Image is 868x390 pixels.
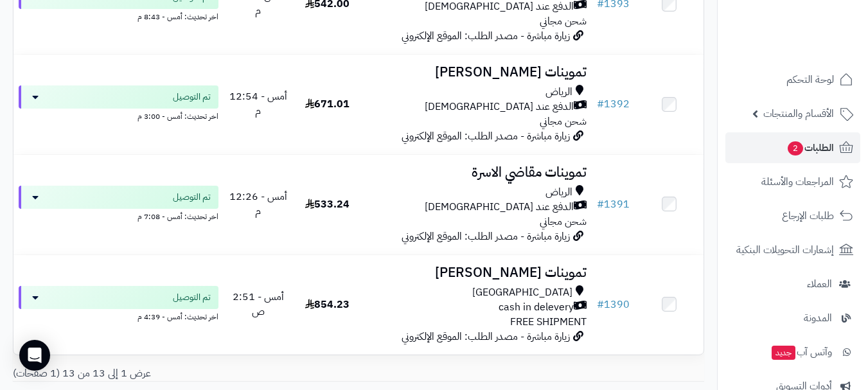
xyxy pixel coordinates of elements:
[597,297,630,312] a: #1390
[725,337,860,368] a: وآتس آبجديد
[540,114,587,129] span: شحن مجاني
[229,189,287,219] span: أمس - 12:26 م
[597,96,604,112] span: #
[736,241,834,259] span: إشعارات التحويلات البنكية
[425,200,574,215] span: الدفع عند [DEMOGRAPHIC_DATA]
[597,197,630,212] a: #1391
[786,139,834,157] span: الطلبات
[807,275,832,293] span: العملاء
[725,132,860,163] a: الطلبات2
[173,291,211,304] span: تم التوصيل
[173,191,211,204] span: تم التوصيل
[367,265,587,280] h3: تموينات [PERSON_NAME]
[305,297,350,312] span: 854.23
[19,309,218,323] div: اخر تحديث: أمس - 4:39 م
[305,96,350,112] span: 671.01
[173,91,211,103] span: تم التوصيل
[3,366,359,381] div: عرض 1 إلى 13 من 13 (1 صفحات)
[233,289,284,319] span: أمس - 2:51 ص
[499,300,574,315] span: cash in delevery
[545,85,572,100] span: الرياض
[402,28,570,44] span: زيارة مباشرة - مصدر الطلب: الموقع الإلكتروني
[19,109,218,122] div: اخر تحديث: أمس - 3:00 م
[782,207,834,225] span: طلبات الإرجاع
[402,329,570,344] span: زيارة مباشرة - مصدر الطلب: الموقع الإلكتروني
[770,343,832,361] span: وآتس آب
[540,214,587,229] span: شحن مجاني
[597,96,630,112] a: #1392
[786,71,834,89] span: لوحة التحكم
[19,209,218,222] div: اخر تحديث: أمس - 7:08 م
[305,197,350,212] span: 533.24
[725,303,860,333] a: المدونة
[804,309,832,327] span: المدونة
[367,165,587,180] h3: تموينات مقاضي الاسرة
[725,64,860,95] a: لوحة التحكم
[763,105,834,123] span: الأقسام والمنتجات
[540,13,587,29] span: شحن مجاني
[725,166,860,197] a: المراجعات والأسئلة
[402,129,570,144] span: زيارة مباشرة - مصدر الطلب: الموقع الإلكتروني
[725,235,860,265] a: إشعارات التحويلات البنكية
[545,185,572,200] span: الرياض
[788,141,803,155] span: 2
[19,340,50,371] div: Open Intercom Messenger
[761,173,834,191] span: المراجعات والأسئلة
[597,197,604,212] span: #
[472,285,572,300] span: [GEOGRAPHIC_DATA]
[725,200,860,231] a: طلبات الإرجاع
[425,100,574,114] span: الدفع عند [DEMOGRAPHIC_DATA]
[725,269,860,299] a: العملاء
[367,65,587,80] h3: تموينات [PERSON_NAME]
[402,229,570,244] span: زيارة مباشرة - مصدر الطلب: الموقع الإلكتروني
[510,314,587,330] span: FREE SHIPMENT
[19,9,218,22] div: اخر تحديث: أمس - 8:43 م
[597,297,604,312] span: #
[772,346,795,360] span: جديد
[229,89,287,119] span: أمس - 12:54 م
